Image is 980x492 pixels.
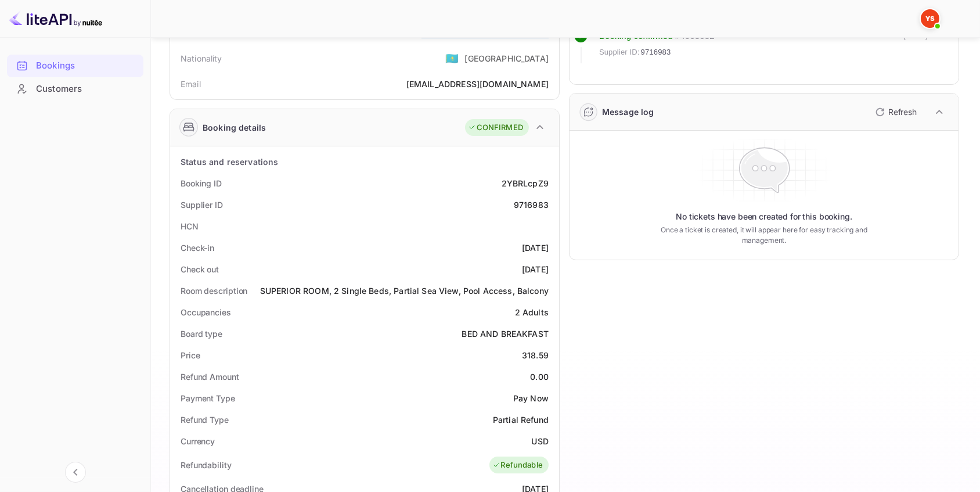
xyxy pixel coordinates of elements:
[532,435,549,447] div: USD
[65,462,86,483] button: Collapse navigation
[522,349,549,361] div: 318.59
[7,55,143,77] div: Bookings
[515,306,549,318] div: 2 Adults
[660,225,869,246] p: Once a ticket is created, it will appear here for easy tracking and management.
[36,82,138,96] div: Customers
[181,52,222,64] div: Nationality
[903,30,949,63] div: [DATE] 00:59
[641,46,671,58] span: 9716983
[181,78,201,90] div: Email
[181,220,199,232] div: HCN
[181,177,222,189] div: Booking ID
[599,46,640,58] span: Supplier ID:
[464,52,549,64] div: [GEOGRAPHIC_DATA]
[462,328,549,340] div: BED AND BREAKFAST
[181,242,214,254] div: Check-in
[514,199,549,211] div: 9716983
[181,371,239,383] div: Refund Amount
[468,122,523,134] div: CONFIRMED
[181,156,278,168] div: Status and reservations
[888,106,917,118] p: Refresh
[36,59,138,73] div: Bookings
[406,78,549,90] div: [EMAIL_ADDRESS][DOMAIN_NAME]
[181,414,229,426] div: Refund Type
[921,9,939,28] img: Yandex Support
[522,263,549,275] div: [DATE]
[181,306,231,318] div: Occupancies
[513,392,549,404] div: Pay Now
[7,78,143,100] div: Customers
[492,459,543,471] div: Refundable
[522,242,549,254] div: [DATE]
[7,55,143,76] a: Bookings
[530,371,549,383] div: 0.00
[260,285,549,297] div: SUPERIOR ROOM, 2 Single Beds, Partial Sea View, Pool Access, Balcony
[181,435,215,447] div: Currency
[181,392,235,404] div: Payment Type
[7,78,143,99] a: Customers
[181,459,232,471] div: Refundability
[203,121,266,134] div: Booking details
[676,211,852,222] p: No tickets have been created for this booking.
[181,328,222,340] div: Board type
[181,285,247,297] div: Room description
[181,263,219,275] div: Check out
[181,199,223,211] div: Supplier ID
[869,103,921,121] button: Refresh
[445,48,459,69] span: United States
[602,106,654,118] div: Message log
[502,177,549,189] div: 2YBRLcpZ9
[493,414,549,426] div: Partial Refund
[181,349,200,361] div: Price
[9,9,102,28] img: LiteAPI logo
